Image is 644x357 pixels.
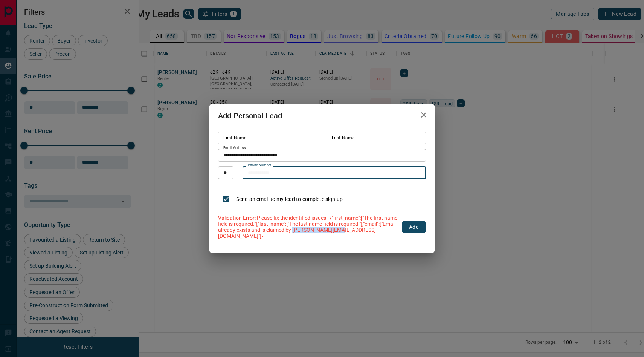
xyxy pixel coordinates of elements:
label: Email Address [223,146,246,150]
button: Add [402,221,426,233]
h2: Add Personal Lead [209,104,291,128]
p: Validation Error: Please fix the identified issues - {"first_name":["The first name field is requ... [218,215,397,239]
p: Send an email to my lead to complete sign up [236,195,343,203]
label: Phone Number [248,163,272,168]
